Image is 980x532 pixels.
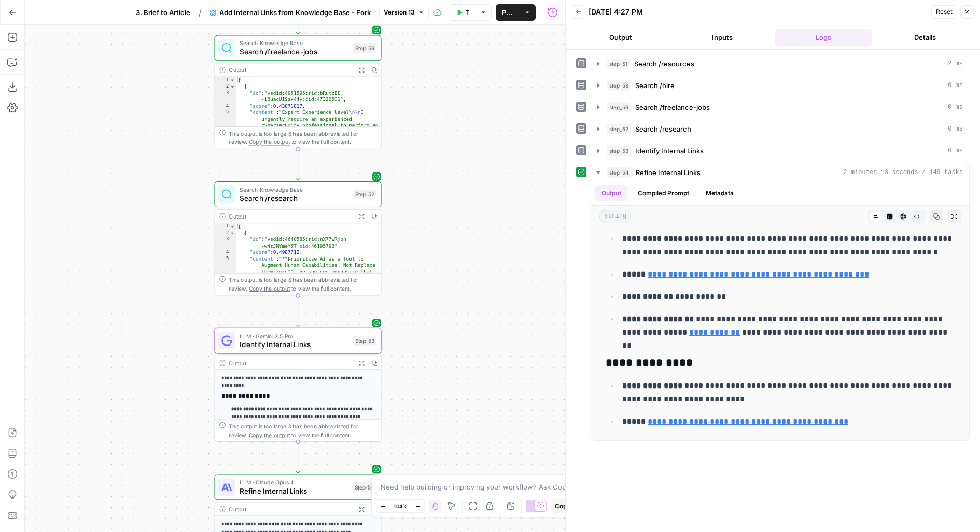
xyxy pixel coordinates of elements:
[379,6,429,19] button: Version 13
[240,185,348,194] span: Search Knowledge Base
[199,6,202,19] span: /
[635,146,704,156] span: Identify Internal Links
[599,210,631,223] span: string
[219,7,371,18] span: Add Internal Links from Knowledge Base - Fork
[591,142,969,159] button: 0 ms
[591,164,969,181] button: 2 minutes 13 seconds / 149 tasks
[607,102,631,112] span: step_59
[230,83,235,90] span: Toggle code folding, rows 2 through 6
[699,185,740,201] button: Metadata
[215,77,236,83] div: 1
[844,168,963,177] span: 2 minutes 13 seconds / 149 tasks
[591,181,969,440] div: 2 minutes 13 seconds / 149 tasks
[229,66,352,75] div: Output
[936,7,953,17] span: Reset
[230,230,235,236] span: Toggle code folding, rows 2 through 6
[296,295,299,327] g: Edge from step_52 to step_53
[229,276,376,293] div: This output is too large & has been abbreviated for review. to view the full content.
[607,167,632,178] span: step_54
[551,499,575,513] button: Copy
[215,230,236,236] div: 2
[204,4,377,21] button: Add Internal Links from Knowledge Base - Fork
[607,124,631,134] span: step_52
[466,7,469,18] span: Test Workflow
[240,46,348,57] span: Search /freelance-jobs
[948,59,963,68] span: 2 ms
[353,336,377,346] div: Step 53
[607,80,631,91] span: step_58
[240,193,348,204] span: Search /research
[229,505,352,514] div: Output
[240,339,348,350] span: Identify Internal Links
[632,185,695,201] button: Compiled Prompt
[634,59,694,69] span: Search /resources
[607,59,630,69] span: step_51
[775,29,873,46] button: Logs
[229,129,376,146] div: This output is too large & has been abbreviated for review. to view the full content.
[215,83,236,90] div: 2
[876,29,974,46] button: Details
[215,90,236,103] div: 3
[230,223,235,229] span: Toggle code folding, rows 1 through 7
[635,124,691,134] span: Search /research
[215,223,236,229] div: 1
[635,102,710,112] span: Search /freelance-jobs
[353,190,377,199] div: Step 52
[229,422,376,439] div: This output is too large & has been abbreviated for review. to view the full content.
[296,441,299,473] g: Edge from step_53 to step_54
[948,124,963,134] span: 0 ms
[450,4,475,21] button: Test Workflow
[230,77,235,83] span: Toggle code folding, rows 1 through 7
[393,502,408,510] span: 104%
[130,4,197,21] button: 3. Brief to Article
[215,103,236,109] div: 4
[136,7,190,18] span: 3. Brief to Article
[636,167,701,178] span: Refine Internal Links
[240,485,348,496] span: Refine Internal Links
[502,7,512,18] span: Publish
[674,29,771,46] button: Inputs
[229,358,352,367] div: Output
[353,482,377,492] div: Step 54
[948,81,963,90] span: 0 ms
[948,146,963,155] span: 0 ms
[249,432,290,438] span: Copy the output
[931,5,957,19] button: Reset
[591,99,969,116] button: 0 ms
[591,77,969,94] button: 0 ms
[215,236,236,249] div: 3
[384,8,415,17] span: Version 13
[635,80,675,91] span: Search /hire
[591,121,969,137] button: 0 ms
[607,146,631,156] span: step_53
[595,185,627,201] button: Output
[948,103,963,112] span: 0 ms
[214,35,381,149] div: Search Knowledge BaseSearch /freelance-jobsStep 59Output[ { "id":"vsdid:4951595:rid:bRutzIE -i6ua...
[240,39,348,48] span: Search Knowledge Base
[249,285,290,292] span: Copy the output
[555,501,570,511] span: Copy
[214,181,381,295] div: Search Knowledge BaseSearch /researchStep 52Output[ { "id":"vsdid:4640585:rid:nX77wRjpn -w4zJMYme...
[240,332,348,340] span: LLM · Gemini 2.5 Pro
[296,149,299,180] g: Edge from step_59 to step_52
[296,2,299,34] g: Edge from step_58 to step_59
[249,139,290,145] span: Copy the output
[572,29,669,46] button: Output
[591,55,969,72] button: 2 ms
[215,249,236,255] div: 4
[496,4,519,21] button: Publish
[240,478,348,487] span: LLM · Claude Opus 4
[353,43,377,53] div: Step 59
[229,212,352,221] div: Output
